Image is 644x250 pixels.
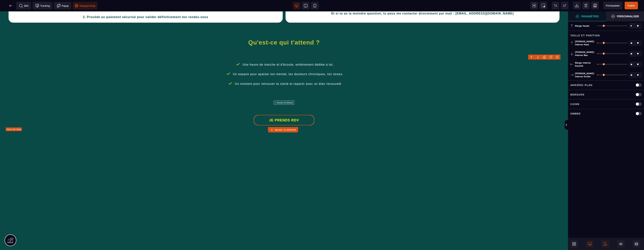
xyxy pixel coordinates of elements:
strong: Personnaliser [617,15,639,18]
span: Ouvrir le gestionnaire de styles [568,11,606,21]
span: Rétablir [561,2,568,9]
span: Importer [573,2,581,9]
span: Afficher le desktop [586,240,593,248]
strong: Ajouter un élément [275,128,296,131]
span: Ouvrir les calques [633,240,640,248]
p: Bordure [570,92,585,97]
div: Taille et position [568,31,644,38]
span: Voir les composants [530,2,538,9]
span: Voir mobile [311,2,319,10]
span: Marge interne gauche [575,61,595,67]
span: Capture d'écran [540,2,547,9]
span: Ouvrir les blocs [570,240,578,248]
p: Arrière-plan [570,83,592,87]
text: Une heure de marche et d'écoute, entièrement dédiée à toi. [242,51,334,59]
span: Voir bureau [293,2,300,10]
text: Un espace pour apaiser ton mental, tes douleurs chroniques, ton stress. [232,60,343,69]
span: Prévisualiser [606,4,620,7]
span: Défaire [552,2,559,9]
span: Métadata SEO [16,2,31,10]
button: JE PRENDS RDV [254,104,314,114]
text: Un moment pour retrouver ta clarté et repartir avec un élan renouvelé [234,70,341,79]
button: Ajouter un élément [268,127,298,132]
span: Nettoyage [582,2,590,9]
span: [PERSON_NAME] interne haut [575,40,595,46]
span: Enregistrer [591,2,599,9]
p: Ombre [570,111,581,116]
span: Réglages Body [75,4,95,8]
span: Afficher le mobile [601,240,609,248]
span: Masquer le bloc [617,240,625,248]
span: Voir tablette [302,2,309,10]
span: Retour [7,2,15,10]
span: Popup [57,4,69,8]
span: Favicon [73,2,97,10]
p: Coins [570,102,579,106]
span: [PERSON_NAME] interne droite [575,72,595,78]
span: Marge haute [575,24,589,27]
span: [PERSON_NAME] interne bas [575,51,595,57]
span: Publier [627,4,635,7]
span: Tracking [35,4,50,8]
strong: Paramètres [581,15,599,18]
span: Code de suivi [33,2,52,10]
span: SEO [19,4,28,8]
span: Créer une alerte modale [54,2,71,10]
h1: Qu'est-ce qui t'attend ? [6,25,562,37]
span: Enregistrer le contenu [625,2,638,9]
span: Aperçu [603,2,622,9]
span: Afficher les vues [568,119,572,131]
span: Ouvrir le gestionnaire de styles [606,11,644,21]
